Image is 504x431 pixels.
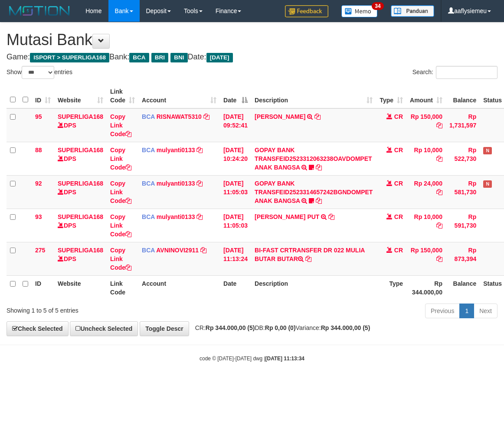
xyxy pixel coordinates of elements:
td: DPS [54,209,107,242]
span: 92 [35,180,42,187]
th: Link Code: activate to sort column ascending [107,84,138,108]
td: Rp 150,000 [406,242,446,275]
span: CR [394,180,403,187]
a: Next [474,304,497,318]
a: Copy mulyanti0133 to clipboard [196,147,203,153]
a: [PERSON_NAME] [255,113,305,120]
td: [DATE] 11:05:03 [220,175,251,209]
a: Copy Rp 10,000 to clipboard [436,222,442,229]
a: mulyanti0133 [157,147,195,153]
td: Rp 150,000 [406,108,446,142]
img: Feedback.jpg [285,5,328,17]
span: BCA [142,147,155,153]
h4: Game: Bank: Date: [7,53,497,62]
a: Copy Link Code [110,113,131,137]
a: Copy IWAN SANUSI to clipboard [314,113,321,120]
strong: Rp 344.000,00 (5) [321,324,370,331]
a: Copy Link Code [110,213,131,238]
span: [DATE] [206,53,233,62]
span: 275 [35,247,45,254]
td: DPS [54,108,107,142]
label: Show entries [7,66,72,79]
label: Search: [412,66,497,79]
span: CR [394,247,403,254]
td: Rp 522,730 [446,142,480,175]
span: BCA [142,180,155,187]
span: BNI [170,53,187,62]
td: DPS [54,142,107,175]
small: code © [DATE]-[DATE] dwg | [200,356,304,362]
a: SUPERLIGA168 [58,147,103,153]
a: Copy Rp 150,000 to clipboard [436,122,442,129]
th: Account: activate to sort column ascending [138,84,220,108]
td: BI-FAST CRTRANSFER DR 022 MULIA BUTAR BUTAR [251,242,376,275]
span: CR [394,213,403,220]
th: Website [54,275,107,300]
a: mulyanti0133 [157,180,195,187]
a: Copy AVNINOVI2911 to clipboard [200,247,206,254]
strong: Rp 0,00 (0) [265,324,296,331]
th: ID: activate to sort column ascending [32,84,54,108]
a: Copy Rp 150,000 to clipboard [436,255,442,262]
td: DPS [54,175,107,209]
img: MOTION_logo.png [7,4,72,17]
th: Balance [446,275,480,300]
th: Date: activate to sort column descending [220,84,251,108]
td: Rp 1,731,597 [446,108,480,142]
td: [DATE] 11:13:24 [220,242,251,275]
span: 88 [35,147,42,153]
td: [DATE] 09:52:41 [220,108,251,142]
span: CR [394,147,403,153]
th: Description: activate to sort column ascending [251,84,376,108]
a: GOPAY BANK TRANSFEID2523312063238OAVDOMPET ANAK BANGSA [255,147,372,171]
a: mulyanti0133 [157,213,195,220]
td: Rp 581,730 [446,175,480,209]
span: CR [394,113,403,120]
th: Link Code [107,275,138,300]
a: GOPAY BANK TRANSFEID2523314657242BGNDOMPET ANAK BANGSA [255,180,373,204]
img: Button%20Memo.svg [341,5,378,17]
span: 93 [35,213,42,220]
span: Has Note [483,147,492,154]
a: SUPERLIGA168 [58,247,103,254]
a: Copy Link Code [110,247,131,271]
th: Balance [446,84,480,108]
h1: Mutasi Bank [7,31,497,49]
strong: Rp 344.000,00 (5) [206,324,255,331]
a: Toggle Descr [140,321,189,336]
input: Search: [436,66,497,79]
span: 34 [372,2,383,10]
a: SUPERLIGA168 [58,113,103,120]
th: Website: activate to sort column ascending [54,84,107,108]
a: Copy Rp 10,000 to clipboard [436,155,442,162]
span: Has Note [483,180,492,188]
select: Showentries [22,66,54,79]
td: Rp 591,730 [446,209,480,242]
a: SUPERLIGA168 [58,213,103,220]
span: BRI [151,53,168,62]
a: Copy Link Code [110,147,131,171]
span: BCA [129,53,149,62]
a: AVNINOVI2911 [156,247,199,254]
a: Copy Rp 24,000 to clipboard [436,189,442,196]
th: Rp 344.000,00 [406,275,446,300]
th: Account [138,275,220,300]
img: panduan.png [391,5,434,17]
span: 95 [35,113,42,120]
a: Copy RIDHO MAHENDRA PUT to clipboard [328,213,334,220]
th: Date [220,275,251,300]
span: ISPORT > SUPERLIGA168 [30,53,109,62]
a: 1 [459,304,474,318]
a: Check Selected [7,321,69,336]
strong: [DATE] 11:13:34 [265,356,304,362]
td: Rp 10,000 [406,209,446,242]
a: Copy RISNAWAT5310 to clipboard [203,113,209,120]
a: Copy GOPAY BANK TRANSFEID2523312063238OAVDOMPET ANAK BANGSA to clipboard [316,164,322,171]
th: Amount: activate to sort column ascending [406,84,446,108]
td: [DATE] 11:05:03 [220,209,251,242]
a: Copy mulyanti0133 to clipboard [196,213,203,220]
a: RISNAWAT5310 [157,113,202,120]
span: BCA [142,213,155,220]
a: Copy mulyanti0133 to clipboard [196,180,203,187]
span: CR: DB: Variance: [191,324,370,331]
